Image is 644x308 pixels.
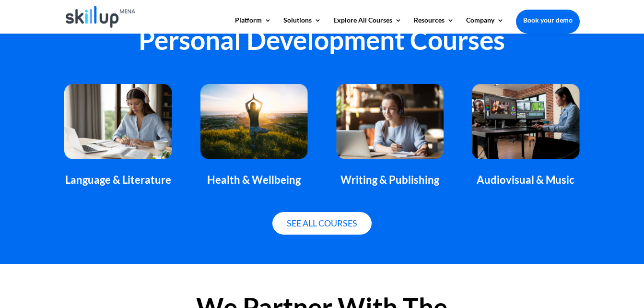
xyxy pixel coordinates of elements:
img: Skillup Mena [66,6,135,28]
a: Explore All Courses [333,17,402,33]
img: featured_courses_personal_development_3 [336,84,444,160]
img: featured_courses_personal_development_2 [200,84,308,160]
a: Platform [235,17,271,33]
div: Writing & Publishing [336,174,444,186]
a: Resources [414,17,454,33]
a: Book your demo [516,10,580,31]
img: featured_courses_personal_development_4 [472,84,579,160]
a: See all courses [272,212,372,235]
div: Audiovisual & Music [472,174,579,186]
a: Solutions [283,17,321,33]
div: Language & Literature [64,174,172,186]
div: Health & Wellbeing [200,174,308,186]
a: Company [466,17,504,33]
img: featured_courses_personal_development_1 [64,84,172,160]
iframe: Chat Widget [484,204,644,308]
